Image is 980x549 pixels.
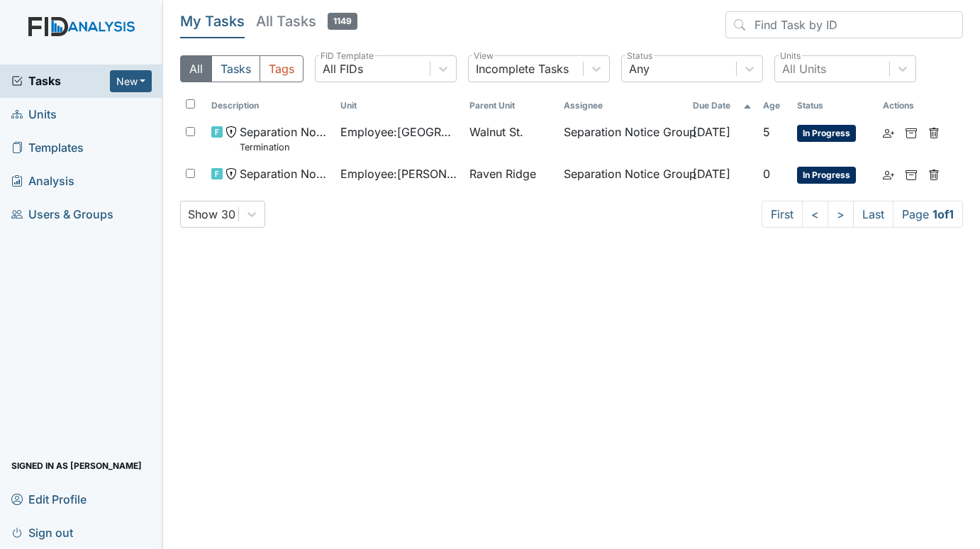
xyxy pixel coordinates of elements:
a: > [828,201,854,228]
input: Toggle All Rows Selected [186,99,195,109]
a: Delete [928,165,940,182]
button: New [110,70,152,92]
a: Tasks [11,72,110,89]
span: Page [893,201,963,228]
small: Termination [240,140,329,154]
span: [DATE] [693,167,730,181]
th: Actions [877,94,948,118]
a: Archive [906,165,917,182]
th: Toggle SortBy [464,94,559,118]
th: Toggle SortBy [757,94,792,118]
span: Raven Ridge [469,165,536,182]
span: Employee : [PERSON_NAME], [PERSON_NAME] [340,165,458,182]
th: Toggle SortBy [206,94,335,118]
span: 5 [763,125,770,139]
div: Incomplete Tasks [476,60,569,77]
button: Tasks [211,55,260,82]
a: Delete [928,123,940,140]
h5: All Tasks [256,11,357,31]
h5: My Tasks [180,11,245,31]
a: Archive [906,123,917,140]
span: Analysis [11,170,74,192]
button: All [180,55,212,82]
span: Employee : [GEOGRAPHIC_DATA][PERSON_NAME] [340,123,458,140]
a: Last [853,201,893,228]
span: In Progress [797,125,856,142]
span: Signed in as [PERSON_NAME] [11,455,142,477]
td: Separation Notice Group [558,160,687,189]
nav: task-pagination [762,201,963,228]
a: First [762,201,803,228]
span: In Progress [797,167,856,184]
span: [DATE] [693,125,730,139]
span: 0 [763,167,770,181]
strong: 1 of 1 [932,207,954,221]
a: < [802,201,828,228]
span: Walnut St. [469,123,523,140]
span: Separation Notice [240,165,329,182]
th: Toggle SortBy [335,94,464,118]
span: Templates [11,137,84,159]
div: Type filter [180,55,304,82]
span: Users & Groups [11,204,113,226]
div: All Units [782,60,826,77]
input: Find Task by ID [725,11,963,38]
span: 1149 [328,13,357,30]
th: Assignee [558,94,687,118]
span: Separation Notice Termination [240,123,329,154]
td: Separation Notice Group [558,118,687,160]
div: Any [629,60,650,77]
button: Tags [260,55,304,82]
span: Units [11,104,57,126]
span: Sign out [11,521,73,543]
div: All FIDs [323,60,363,77]
div: Show 30 [188,206,235,223]
th: Toggle SortBy [687,94,757,118]
th: Toggle SortBy [791,94,876,118]
span: Edit Profile [11,488,87,510]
